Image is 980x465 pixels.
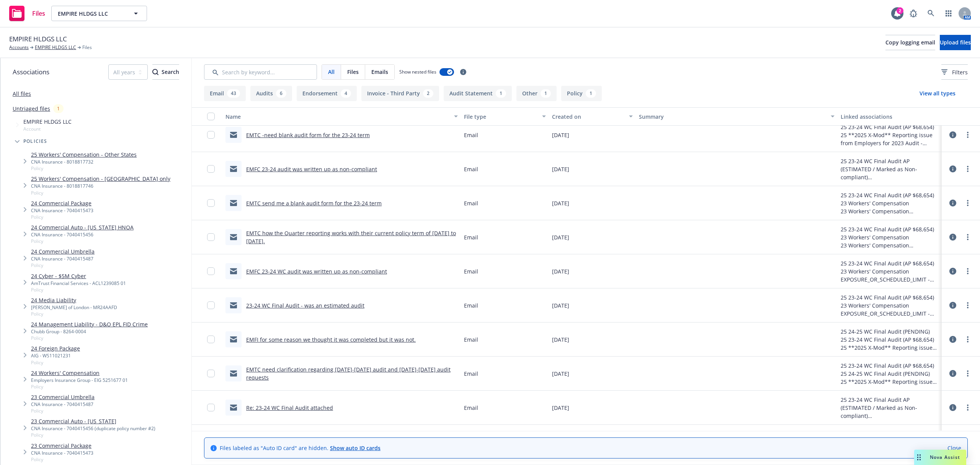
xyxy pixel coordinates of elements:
a: Switch app [941,6,956,21]
span: Account [23,126,72,132]
button: Audit Statement [444,86,512,101]
span: Policy [31,408,95,414]
button: Summary [636,107,837,126]
div: 23 Workers' Compensation [841,241,939,249]
button: File type [461,107,549,126]
a: EMFC 23-24 WC audit was written up as non-compliant [246,268,387,275]
span: [DATE] [552,267,569,275]
button: Invoice - Third Party [361,86,439,101]
span: EMPIRE HLDGS LLC [23,118,72,126]
div: 23 Workers' Compensation [841,301,939,309]
div: Drag to move [914,450,924,465]
span: Policy [31,359,80,366]
a: 23 Commercial Auto - [US_STATE] [31,417,155,425]
div: CNA Insurance - 8018817732 [31,159,137,165]
div: [PERSON_NAME] of London - MR24AAFD [31,304,117,311]
div: 4 [341,89,351,98]
button: Nova Assist [914,450,966,465]
div: 25 23-24 WC Final Audit (AP $68,654) [841,336,939,344]
button: Email [204,86,246,101]
span: Files [347,68,359,76]
span: Email [464,370,478,378]
span: EMPIRE HLDGS LLC [58,10,124,18]
div: 25 23-24 WC Final Audit (AP $68,654) [841,191,939,199]
span: [DATE] [552,370,569,378]
svg: Search [152,69,158,75]
div: 25 24-25 WC Final Audit (PENDING) [841,370,939,378]
span: Upload files [940,39,971,46]
div: Search [152,65,179,79]
span: Email [464,199,478,207]
button: Filters [941,64,968,80]
a: Show auto ID cards [330,444,381,452]
div: CNA Insurance - 7040415487 [31,255,95,262]
span: Policy [31,165,137,172]
a: Search [923,6,939,21]
button: Copy logging email [885,35,935,50]
a: 23-24 WC Final Audit - was an estimated audit [246,302,364,309]
div: 25 23-24 WC Final Audit (AP $68,654) [841,225,939,233]
span: EMPIRE HLDGS LLC [9,34,67,44]
a: more [963,267,972,276]
div: File type [464,113,538,121]
span: [DATE] [552,336,569,344]
div: 1 [586,89,596,98]
div: 1 [53,104,64,113]
div: 25 **2025 X-Mod** Reporting issue from Employers for 2023 Audit - Needs to be completed [841,344,939,352]
a: EMTC send me a blank audit form for the 23-24 term [246,200,382,207]
input: Toggle Row Selected [207,336,215,343]
div: 23 Workers' Compensation [841,233,939,241]
div: Employers Insurance Group - EIG 5251677 01 [31,377,128,383]
div: 1 [496,89,506,98]
span: Email [464,131,478,139]
div: 6 [276,89,286,98]
a: Close [947,444,961,452]
a: 24 Workers' Compensation [31,369,128,377]
span: [DATE] [552,131,569,139]
a: more [963,335,972,344]
span: Copy logging email [885,39,935,46]
span: Show nested files [399,69,436,75]
div: 2 [423,89,433,98]
button: Audits [250,86,292,101]
div: 23 Workers' Compensation [841,207,939,215]
div: 23 Workers' Compensation [841,199,939,207]
span: Policy [31,214,93,220]
div: CNA Insurance - 7040415456 [31,231,134,238]
div: 25 **2025 X-Mod** Reporting issue from Employers for 2023 Audit - Needs to be completed [841,131,939,147]
a: Re: 23-24 WC Final Audit attached [246,404,333,411]
button: Other [516,86,557,101]
input: Toggle Row Selected [207,370,215,377]
a: Accounts [9,44,29,51]
span: Files [32,10,45,16]
a: 24 Commercial Auto - [US_STATE] HNOA [31,223,134,231]
span: Files [82,44,92,51]
a: EMTC how the Quarter reporting works with their current policy term of [DATE] to [DATE]. [246,229,456,245]
button: View all types [907,86,968,101]
button: Endorsement [297,86,357,101]
a: 24 Cyber - $5M Cyber [31,272,126,280]
span: [DATE] [552,301,569,309]
div: Summary [639,113,826,121]
div: EXPOSURE_OR_SCHEDULED_LIMIT - AUDIT - [DATE] [841,275,939,283]
span: [DATE] [552,199,569,207]
span: Policies [23,139,47,144]
a: more [963,232,972,242]
a: 24 Management Liability - D&O EPL FID Crime [31,320,148,328]
div: Name [225,113,449,121]
a: more [963,130,972,139]
a: 23 Commercial Umbrella [31,393,95,401]
div: Created on [552,113,624,121]
span: Files labeled as "Auto ID card" are hidden. [220,444,381,452]
a: more [963,369,972,378]
span: Emails [371,68,388,76]
button: EMPIRE HLDGS LLC [51,6,147,21]
div: CNA Insurance - 7040415487 [31,401,95,408]
input: Toggle Row Selected [207,267,215,275]
span: Associations [13,67,49,77]
a: Report a Bug [906,6,921,21]
span: Email [464,404,478,412]
a: more [963,403,972,412]
span: Policy [31,262,95,269]
span: Policy [31,456,93,463]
